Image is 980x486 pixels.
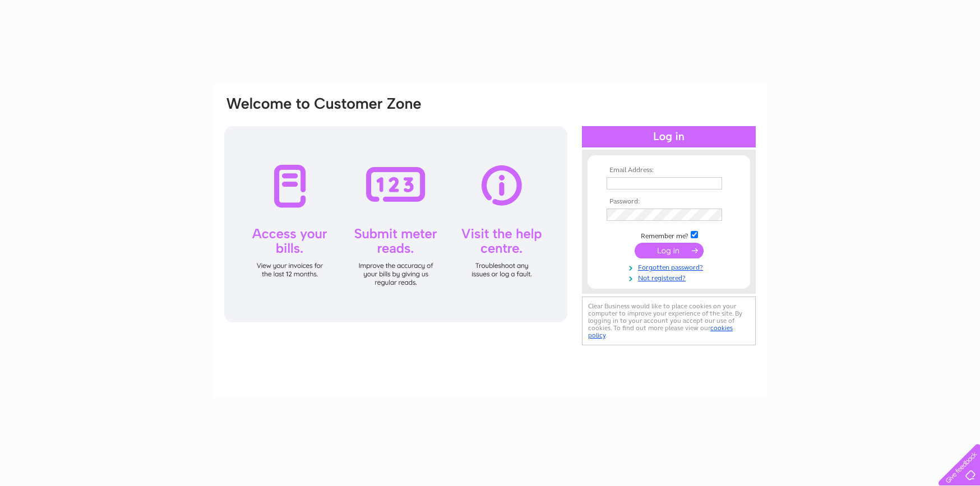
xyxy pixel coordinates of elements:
[635,243,704,258] input: Submit
[604,198,734,206] th: Password:
[607,261,734,272] a: Forgotten password?
[604,166,734,174] th: Email Address:
[588,324,733,339] a: cookies policy
[604,229,734,240] td: Remember me?
[607,272,734,283] a: Not registered?
[582,297,756,345] div: Clear Business would like to place cookies on your computer to improve your experience of the sit...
